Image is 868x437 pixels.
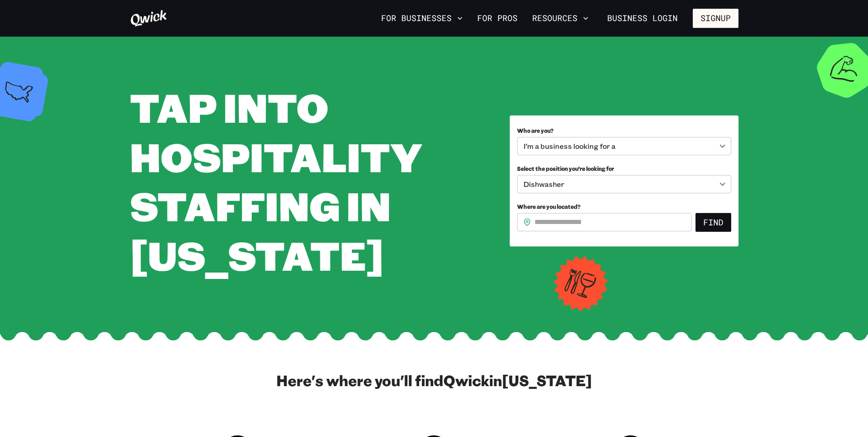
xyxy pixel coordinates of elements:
[693,9,739,28] button: Signup
[517,203,581,210] span: Where are you located?
[528,11,592,26] button: Resources
[517,127,554,134] span: Who are you?
[599,9,685,28] a: Business Login
[276,371,592,389] h2: Here's where you'll find Qwick in [US_STATE]
[517,175,731,193] div: Dishwasher
[377,11,466,26] button: For Businesses
[474,11,521,26] a: For Pros
[130,81,422,281] span: Tap into Hospitality Staffing in [US_STATE]
[517,137,731,155] div: I’m a business looking for a
[695,213,731,232] button: Find
[517,165,614,172] span: Select the position you’re looking for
